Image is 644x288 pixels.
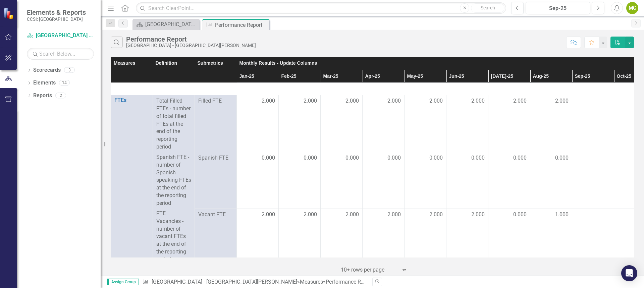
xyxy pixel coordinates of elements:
td: Double-Click to Edit [405,95,446,152]
span: Filled FTE [198,97,233,105]
span: 2.000 [262,211,275,219]
td: Double-Click to Edit [446,209,488,266]
td: Double-Click to Edit [363,95,405,152]
td: Double-Click to Edit [279,95,321,152]
div: [GEOGRAPHIC_DATA] - [GEOGRAPHIC_DATA][PERSON_NAME] [126,43,256,48]
span: 2.000 [262,97,275,105]
td: Double-Click to Edit [321,209,363,266]
span: 0.000 [471,154,485,162]
td: Double-Click to Edit Right Click for Context Menu [111,95,153,266]
td: Double-Click to Edit [237,152,279,209]
span: 2.000 [345,97,359,105]
td: Double-Click to Edit [446,152,488,209]
a: Reports [33,92,52,100]
span: 2.000 [387,211,401,219]
input: Search ClearPoint... [136,2,506,14]
input: Search Below... [27,48,94,60]
span: Elements & Reports [27,8,86,16]
p: Total Filled FTEs - number of total filled FTEs at the end of the reporting period [156,97,191,152]
td: Double-Click to Edit [530,209,572,266]
td: Double-Click to Edit [488,152,530,209]
span: 1.000 [555,211,569,219]
span: Search [481,5,495,10]
div: » » [142,278,367,286]
td: Double-Click to Edit [363,152,405,209]
td: Double-Click to Edit [572,209,614,266]
div: 3 [64,67,75,73]
td: Double-Click to Edit [530,152,572,209]
span: 0.000 [513,154,527,162]
span: 2.000 [555,97,569,105]
span: 0.000 [429,154,443,162]
a: [GEOGRAPHIC_DATA] Landing Page [134,20,198,28]
td: Double-Click to Edit [321,152,363,209]
a: FTEs [114,97,149,103]
td: Double-Click to Edit [279,152,321,209]
a: [GEOGRAPHIC_DATA] - [GEOGRAPHIC_DATA][PERSON_NAME] [27,32,94,40]
td: Double-Click to Edit [279,209,321,266]
td: Double-Click to Edit [530,95,572,152]
a: Scorecards [33,66,61,74]
a: Elements [33,79,56,87]
span: 0.000 [387,154,401,162]
img: ClearPoint Strategy [3,8,15,19]
td: Double-Click to Edit [488,209,530,266]
span: 0.000 [304,154,317,162]
td: Double-Click to Edit [237,95,279,152]
span: 2.000 [387,97,401,105]
button: Sep-25 [526,2,590,14]
div: Performance Report [126,36,256,43]
td: Double-Click to Edit [572,152,614,209]
span: Spanish FTE [198,154,233,162]
div: Sep-25 [528,4,588,12]
p: Spanish FTE - number of Spanish speaking FTEs at the end of the reporting period [156,152,191,209]
a: [GEOGRAPHIC_DATA] - [GEOGRAPHIC_DATA][PERSON_NAME] [152,279,297,285]
span: Vacant FTE [198,211,233,219]
span: 2.000 [429,97,443,105]
span: 2.000 [513,97,527,105]
td: Double-Click to Edit [321,95,363,152]
div: Performance Report [326,279,373,285]
div: 2 [55,93,66,98]
div: 14 [59,80,70,86]
span: 2.000 [429,211,443,219]
span: 2.000 [304,211,317,219]
td: Double-Click to Edit [237,209,279,266]
span: Assign Group [107,279,139,285]
span: 0.000 [262,154,275,162]
div: [GEOGRAPHIC_DATA] Landing Page [145,20,198,28]
a: Measures [300,279,323,285]
span: 2.000 [471,97,485,105]
span: 0.000 [513,211,527,219]
span: 2.000 [471,211,485,219]
td: Double-Click to Edit [405,152,446,209]
span: 2.000 [304,97,317,105]
td: Double-Click to Edit [405,209,446,266]
td: Double-Click to Edit [488,95,530,152]
td: Double-Click to Edit [363,209,405,266]
div: Performance Report [215,21,268,29]
span: 0.000 [345,154,359,162]
td: Double-Click to Edit [572,95,614,152]
span: 2.000 [345,211,359,219]
td: Double-Click to Edit [446,95,488,152]
p: FTE Vacancies - number of vacant FTEs at the end of the reporting period [156,209,191,264]
div: Open Intercom Messenger [621,265,637,281]
span: 0.000 [555,154,569,162]
small: CCSI: [GEOGRAPHIC_DATA] [27,16,86,22]
button: Search [471,3,504,13]
button: MC [626,2,638,14]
